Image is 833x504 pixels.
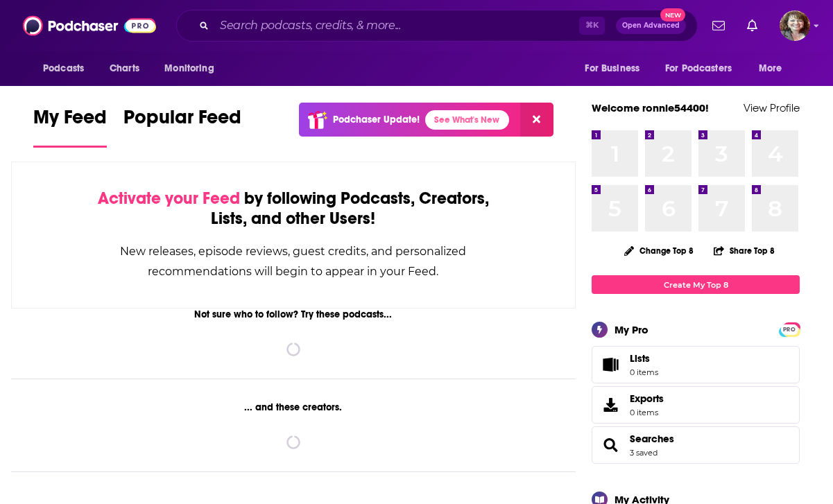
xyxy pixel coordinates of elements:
[592,101,709,114] a: Welcome ronnie54400!
[596,355,624,374] span: Lists
[630,433,674,445] a: Searches
[630,352,650,365] span: Lists
[592,386,800,424] a: Exports
[660,8,685,21] span: New
[630,408,664,417] span: 0 items
[43,59,84,78] span: Podcasts
[164,59,214,78] span: Monitoring
[596,395,624,415] span: Exports
[425,110,509,130] a: See What's New
[630,392,664,405] span: Exports
[575,55,657,82] button: open menu
[713,237,775,264] button: Share Top 8
[585,59,639,78] span: For Business
[155,55,232,82] button: open menu
[176,10,698,42] div: Search podcasts, credits, & more...
[780,10,810,41] span: Logged in as ronnie54400
[741,14,763,37] a: Show notifications dropdown
[596,435,624,455] a: Searches
[630,352,658,365] span: Lists
[123,105,241,137] span: Popular Feed
[592,346,800,383] a: Lists
[780,10,810,41] button: Show profile menu
[11,309,576,320] div: Not sure who to follow? Try these podcasts...
[33,105,107,137] span: My Feed
[579,17,605,35] span: ⌘ K
[780,10,810,41] img: User Profile
[98,188,240,209] span: Activate your Feed
[630,367,658,377] span: 0 items
[81,241,506,281] div: New releases, episode reviews, guest credits, and personalized recommendations will begin to appe...
[592,426,800,464] span: Searches
[749,55,800,82] button: open menu
[23,12,156,39] img: Podchaser - Follow, Share and Rate Podcasts
[214,15,579,37] input: Search podcasts, credits, & more...
[759,59,782,78] span: More
[616,242,702,259] button: Change Top 8
[33,105,107,148] a: My Feed
[630,448,658,458] a: 3 saved
[781,324,798,335] span: PRO
[622,22,680,29] span: Open Advanced
[781,324,798,334] a: PRO
[665,59,732,78] span: For Podcasters
[656,55,752,82] button: open menu
[110,59,139,78] span: Charts
[123,105,241,148] a: Popular Feed
[707,14,730,37] a: Show notifications dropdown
[333,114,420,125] p: Podchaser Update!
[81,189,506,229] div: by following Podcasts, Creators, Lists, and other Users!
[744,101,800,114] a: View Profile
[592,275,800,294] a: Create My Top 8
[101,55,148,82] a: Charts
[11,401,576,413] div: ... and these creators.
[616,17,686,34] button: Open AdvancedNew
[615,323,649,336] div: My Pro
[33,55,102,82] button: open menu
